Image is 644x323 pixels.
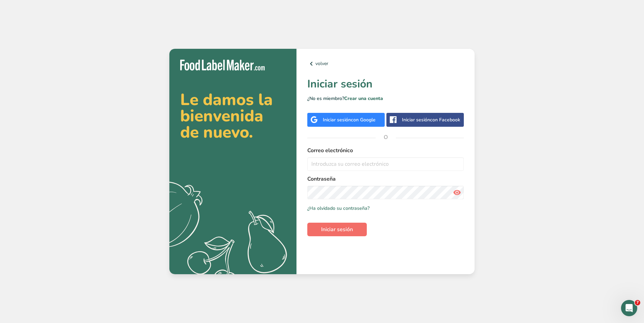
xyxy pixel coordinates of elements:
[321,225,353,234] span: Iniciar sesión
[307,60,464,68] a: volver
[307,146,464,155] label: Correo electrónico
[307,95,464,102] p: ¿No es miembro?
[307,205,369,212] a: ¿Ha olvidado su contraseña?
[180,92,286,140] h2: Le damos la bienvenida de nuevo.
[635,300,640,305] span: 7
[307,175,464,183] label: Contraseña
[307,157,464,171] input: Introduzca su correo electrónico
[323,116,376,123] div: Iniciar sesión
[621,300,637,316] iframe: Intercom live chat
[402,116,460,123] div: Iniciar sesión
[307,223,367,236] button: Iniciar sesión
[430,117,460,123] span: con Facebook
[344,95,383,102] a: Crear una cuenta
[180,60,265,71] img: Food Label Maker
[376,127,396,147] span: O
[351,117,376,123] span: con Google
[307,76,464,92] h1: Iniciar sesión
